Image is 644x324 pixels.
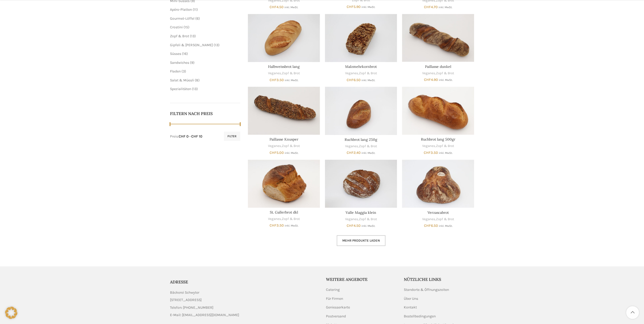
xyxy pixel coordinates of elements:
a: Fladen [170,69,181,73]
span: 9 [191,60,193,65]
div: , [402,144,474,148]
bdi: 4.70 [424,5,438,9]
a: Paillasse dunkel [402,14,474,62]
a: Zopf & Brot [359,71,377,76]
a: Ruchbrot lang 500gr [402,87,474,135]
small: inkl. MwSt. [361,151,375,155]
small: inkl. MwSt. [439,78,452,82]
span: CHF [424,78,431,82]
span: 13 [193,87,197,91]
small: inkl. MwSt. [439,224,452,228]
a: Halbweissbrot lang [248,14,320,62]
bdi: 6.50 [347,78,361,82]
div: , [325,217,397,222]
bdi: 5.00 [270,151,284,155]
a: Mehr Produkte laden [337,235,385,246]
small: inkl. MwSt. [284,6,298,9]
h5: Filtern nach Preis [170,111,240,116]
small: inkl. MwSt. [285,79,298,82]
a: Paillasse dunkel [425,64,451,69]
a: Verzascabrot [428,210,449,215]
span: CHF [424,151,431,155]
a: Verzascabrot [402,160,474,208]
span: Apéro-Platten [170,7,192,12]
a: Gourmet-Löffel [170,16,195,21]
a: Zopf & Brot [170,34,189,38]
a: Crostini [170,25,183,29]
span: 13 [215,43,218,47]
span: 11 [194,7,197,12]
a: St. Gallerbrot dkl [248,160,320,208]
span: CHF [347,151,354,155]
a: Malzmehrkornbrot [345,64,377,69]
bdi: 2.40 [347,151,361,155]
bdi: 4.90 [424,78,438,82]
a: Zopf & Brot [359,144,377,149]
a: Veganes [268,144,281,148]
a: Süsses [170,52,181,56]
small: inkl. MwSt. [439,6,452,9]
span: CHF [270,5,276,9]
a: Zopf & Brot [282,144,300,148]
bdi: 3.50 [270,223,284,228]
div: , [402,71,474,76]
a: Veganes [422,71,435,76]
a: Zopf & Brot [282,71,300,76]
a: Veganes [268,217,281,221]
span: CHF [424,5,431,9]
a: Standorte & Öffnungszeiten [404,287,449,292]
span: CHF [347,223,354,228]
a: Veganes [345,71,358,76]
bdi: 3.50 [270,78,284,82]
div: Preis: — [170,134,202,139]
span: ADRESSE [170,279,188,284]
a: Veganes [345,144,358,149]
bdi: 3.50 [424,151,438,155]
a: Kontakt [404,305,417,310]
span: Gipfeli & [PERSON_NAME] [170,43,213,47]
span: Mehr Produkte laden [342,239,380,243]
small: inkl. MwSt. [285,224,298,227]
small: inkl. MwSt. [361,79,375,82]
a: List item link [170,305,318,310]
span: E-Mail: [EMAIL_ADDRESS][DOMAIN_NAME] [170,312,239,318]
a: Veganes [345,217,358,222]
button: Filter [224,132,240,141]
a: St. Gallerbrot dkl [270,210,298,215]
span: 16 [183,52,187,56]
a: Für Firmen [326,296,344,301]
span: 13 [191,34,195,38]
a: Veganes [422,217,435,222]
a: Spezialitäten [170,87,191,91]
span: CHF [347,5,354,9]
a: Malzmehrkornbrot [325,14,397,62]
span: CHF [424,223,431,228]
bdi: 6.50 [424,223,438,228]
bdi: 4.50 [347,223,361,228]
a: Zopf & Brot [359,217,377,222]
bdi: 5.90 [347,5,361,9]
a: Zopf & Brot [436,144,454,148]
span: CHF [270,78,276,82]
h5: Nützliche Links [404,277,474,282]
a: Veganes [268,71,281,76]
span: CHF [347,78,354,82]
span: 15 [185,25,188,29]
a: Sandwiches [170,60,189,65]
a: Postversand [326,314,346,319]
a: Salat & Müesli [170,78,194,82]
a: Valle Maggia klein [325,160,397,208]
a: Ruchbrot lang 250g [345,137,377,142]
small: inkl. MwSt. [285,151,298,155]
div: , [402,217,474,222]
span: CHF [270,223,276,228]
small: inkl. MwSt. [361,224,375,228]
a: Scroll to top button [626,306,639,319]
a: Paillasse Knusper [248,87,320,135]
a: Catering [326,287,340,292]
div: , [248,144,320,148]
